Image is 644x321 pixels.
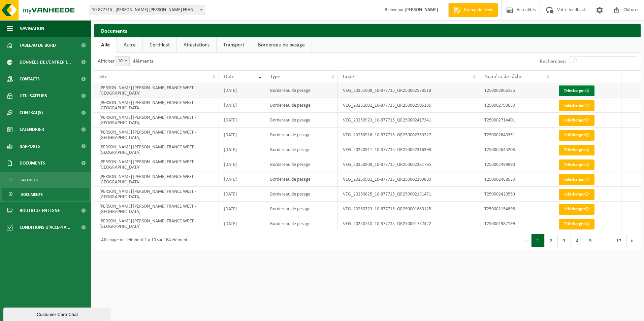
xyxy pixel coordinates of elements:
[20,71,40,87] span: Contacts
[448,3,498,17] a: Demande devis
[405,7,438,12] strong: [PERSON_NAME]
[338,142,479,157] td: VEG_20250911_10-877715_QR250002316393
[94,172,219,187] td: [PERSON_NAME] [PERSON_NAME] FRANCE WEST - [GEOGRAPHIC_DATA]
[98,59,153,64] label: Afficher éléments
[559,85,594,96] a: Télécharger
[559,100,594,111] a: Télécharger
[2,188,89,201] a: Documents
[117,37,142,53] a: Autre
[21,188,43,201] span: Documents
[338,172,479,187] td: VEG_20250901_10-877715_QR250002199889
[611,234,627,247] button: 17
[338,83,479,98] td: VEG_20251008_10-877715_QR250002573513
[265,113,337,128] td: Bordereau de pesage
[94,202,219,216] td: [PERSON_NAME] [PERSON_NAME] FRANCE WEST - [GEOGRAPHIC_DATA]
[94,98,219,113] td: [PERSON_NAME] [PERSON_NAME] FRANCE WEST - [GEOGRAPHIC_DATA]
[338,128,479,142] td: VEG_20250916_10-877715_QR250002353327
[343,74,354,79] span: Code
[479,187,553,202] td: T250002420559
[338,98,479,113] td: VEG_20251001_10-877715_QR250002505185
[219,83,265,98] td: [DATE]
[479,157,553,172] td: T250002499890
[462,7,494,13] span: Demande devis
[94,187,219,202] td: [PERSON_NAME] [PERSON_NAME] FRANCE WEST - [GEOGRAPHIC_DATA]
[94,142,219,157] td: [PERSON_NAME] [PERSON_NAME] FRANCE WEST - [GEOGRAPHIC_DATA]
[219,98,265,113] td: [DATE]
[20,219,70,236] span: Conditions d'accepta...
[521,234,532,247] button: Previous
[219,157,265,172] td: [DATE]
[479,128,553,142] td: T250002640351
[265,83,337,98] td: Bordereau de pesage
[559,115,594,126] a: Télécharger
[479,216,553,231] td: T250001987199
[251,37,312,53] a: Bordereau de pesage
[540,59,566,64] label: Rechercher:
[265,202,337,216] td: Bordereau de pesage
[3,306,112,321] iframe: chat widget
[265,98,337,113] td: Bordereau de pesage
[559,189,594,200] a: Télécharger
[20,138,40,155] span: Rapports
[219,216,265,231] td: [DATE]
[89,5,205,15] span: 10-877715 - ADLER PELZER FRANCE WEST - MORNAC
[94,37,117,53] a: Alle
[265,187,337,202] td: Bordereau de pesage
[219,113,265,128] td: [DATE]
[115,57,129,66] span: 10
[20,87,47,104] span: Utilisateurs
[559,204,594,215] a: Télécharger
[20,37,56,54] span: Tableau de bord
[20,54,71,71] span: Données de l'entrepr...
[219,128,265,142] td: [DATE]
[20,202,60,219] span: Boutique en ligne
[479,113,553,128] td: T250002714401
[94,216,219,231] td: [PERSON_NAME] [PERSON_NAME] FRANCE WEST - [GEOGRAPHIC_DATA]
[338,216,479,231] td: VEG_20250710_10-877715_QR250001757422
[20,104,43,121] span: Contrat(s)
[89,5,205,15] span: 10-877715 - ADLER PELZER FRANCE WEST - MORNAC
[270,74,280,79] span: Type
[143,37,176,53] a: Certificat
[597,234,611,247] span: …
[115,56,130,66] span: 10
[20,155,45,172] span: Documents
[558,234,571,247] button: 3
[94,83,219,98] td: [PERSON_NAME] [PERSON_NAME] FRANCE WEST - [GEOGRAPHIC_DATA]
[94,113,219,128] td: [PERSON_NAME] [PERSON_NAME] FRANCE WEST - [GEOGRAPHIC_DATA]
[2,173,89,186] a: Factures
[479,83,553,98] td: T250002866135
[265,142,337,157] td: Bordereau de pesage
[479,172,553,187] td: T250002488530
[219,187,265,202] td: [DATE]
[559,219,594,229] a: Télécharger
[338,157,479,172] td: VEG_20250909_10-877715_QR250002281795
[484,74,522,79] span: Numéro de tâche
[559,159,594,170] a: Télécharger
[479,98,553,113] td: T250002790650
[338,187,479,202] td: VEG_20250825_10-877715_QR250002131471
[627,234,637,247] button: Next
[265,128,337,142] td: Bordereau de pesage
[219,142,265,157] td: [DATE]
[584,234,597,247] button: 5
[99,74,107,79] span: Site
[338,202,479,216] td: VEG_20250723_10-877715_QR250001863125
[532,234,545,247] button: 1
[217,37,251,53] a: Transport
[224,74,234,79] span: Date
[265,172,337,187] td: Bordereau de pesage
[559,174,594,185] a: Télécharger
[20,20,44,37] span: Navigation
[559,145,594,155] a: Télécharger
[265,216,337,231] td: Bordereau de pesage
[94,128,219,142] td: [PERSON_NAME] [PERSON_NAME] FRANCE WEST - [GEOGRAPHIC_DATA]
[177,37,216,53] a: Attestations
[20,121,44,138] span: Calendrier
[219,202,265,216] td: [DATE]
[338,113,479,128] td: VEG_20250923_10-877715_QR250002417341
[571,234,584,247] button: 4
[265,157,337,172] td: Bordereau de pesage
[545,234,558,247] button: 2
